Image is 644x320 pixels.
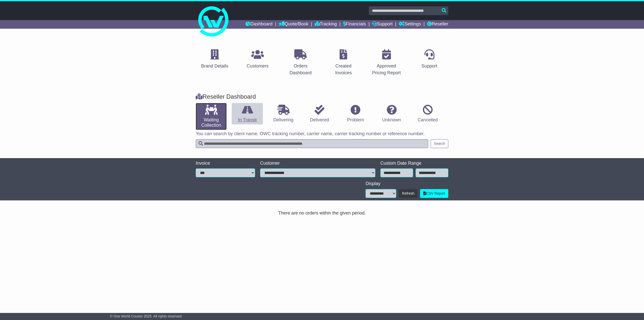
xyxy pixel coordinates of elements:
a: Settings [399,20,421,29]
div: Customer [260,161,375,166]
a: Unknown [376,103,407,125]
button: Search [431,139,448,148]
a: Customers [243,48,272,71]
a: Dashboard [246,20,272,29]
a: Quote/Book [279,20,308,29]
div: Orders Dashboard [285,63,316,76]
div: Custom Date Range [380,161,448,166]
div: Display [366,181,448,187]
a: Problem [340,103,371,125]
a: Cancelled [412,103,443,125]
div: There are no orders within the given period. [196,210,448,216]
p: You can search by client name, OWC tracking number, carrier name, carrier tracking number or refe... [196,131,448,137]
a: Tracking [315,20,337,29]
a: Brand Details [198,48,231,71]
span: © One World Courier 2025. All rights reserved. [110,314,183,318]
a: Support [372,20,392,29]
a: In Transit [232,103,263,125]
a: Delivering [268,103,299,125]
button: Refresh [399,189,418,198]
a: Delivered [304,103,335,125]
a: Support [418,48,440,71]
div: Created Invoices [328,63,359,76]
div: Brand Details [201,63,228,69]
a: Approved Pricing Report [368,48,406,78]
a: Orders Dashboard [281,48,319,78]
div: Support [421,63,437,69]
div: Customers [247,63,268,69]
a: Financials [343,20,366,29]
div: Approved Pricing Report [371,63,402,76]
div: Reseller Dashboard [193,93,451,100]
a: Waiting Collection [196,103,227,130]
div: Invoice [196,161,255,166]
a: CSV Report [420,189,448,198]
a: Reseller [427,20,448,29]
a: Created Invoices [325,48,363,78]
